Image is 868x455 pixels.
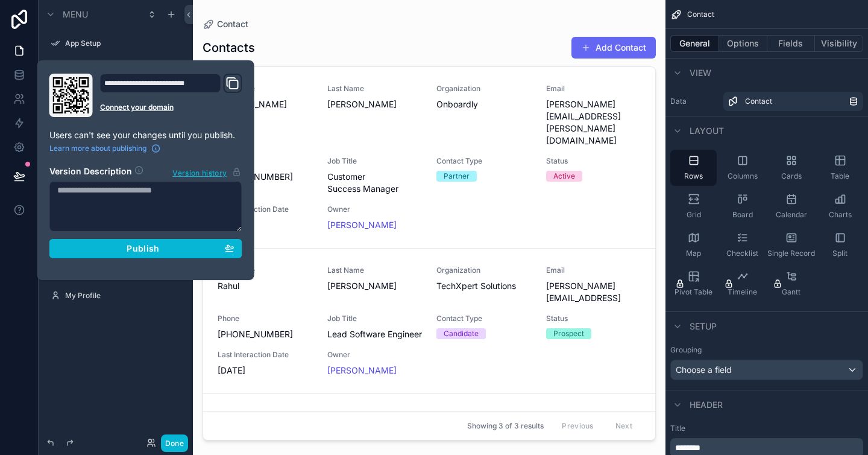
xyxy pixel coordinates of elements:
h2: Version Description [49,165,132,179]
span: Table [831,171,849,181]
a: Contact [723,92,863,111]
span: Board [732,210,753,220]
button: Split [817,227,863,263]
button: Columns [719,150,766,186]
button: Options [719,35,767,52]
span: Gantt [782,287,800,297]
span: Setup [690,320,717,332]
button: Publish [49,239,242,258]
span: Menu [63,8,88,21]
span: Rows [684,171,703,181]
p: Users can't see your changes until you publish. [49,129,242,141]
a: Connect your domain [100,103,242,112]
button: Visibility [815,35,863,52]
span: Single Record [767,249,815,258]
label: Data [670,97,719,106]
button: Calendar [768,188,814,224]
span: Pivot Table [675,287,712,297]
span: Timeline [728,287,757,297]
span: Checklist [726,249,758,258]
label: Grouping [670,345,702,355]
span: Publish [127,243,159,254]
button: Gantt [768,266,814,302]
span: Split [832,249,848,258]
div: Domain and Custom Link [100,74,242,117]
button: General [670,35,719,52]
button: Checklist [719,227,766,263]
button: Timeline [719,266,766,302]
span: Layout [690,125,724,137]
label: My Profile [65,291,183,301]
span: Columns [728,171,758,181]
button: Fields [767,35,816,52]
button: Pivot Table [670,266,717,302]
label: App Setup [65,39,183,48]
button: Map [670,227,717,263]
button: Cards [768,150,814,186]
label: Title [670,424,863,433]
span: Map [686,249,701,258]
a: Learn more about publishing [49,144,161,153]
button: Version history [172,165,242,179]
span: Charts [829,210,852,220]
span: Header [690,399,723,411]
button: Grid [670,188,717,224]
button: Choose a field [670,360,863,380]
span: Contact [687,10,714,19]
span: Choose a field [676,364,732,375]
span: Showing 3 of 3 results [467,421,544,431]
span: Calendar [776,210,807,220]
span: Contact [745,97,772,106]
button: Board [719,188,766,224]
button: Single Record [768,227,814,263]
span: Learn more about publishing [49,144,146,153]
button: Table [817,150,863,186]
button: Rows [670,150,717,186]
span: Grid [687,210,701,220]
span: Version history [172,166,227,178]
span: View [690,67,711,79]
button: Charts [817,188,863,224]
span: Cards [781,171,802,181]
button: Done [161,434,188,452]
